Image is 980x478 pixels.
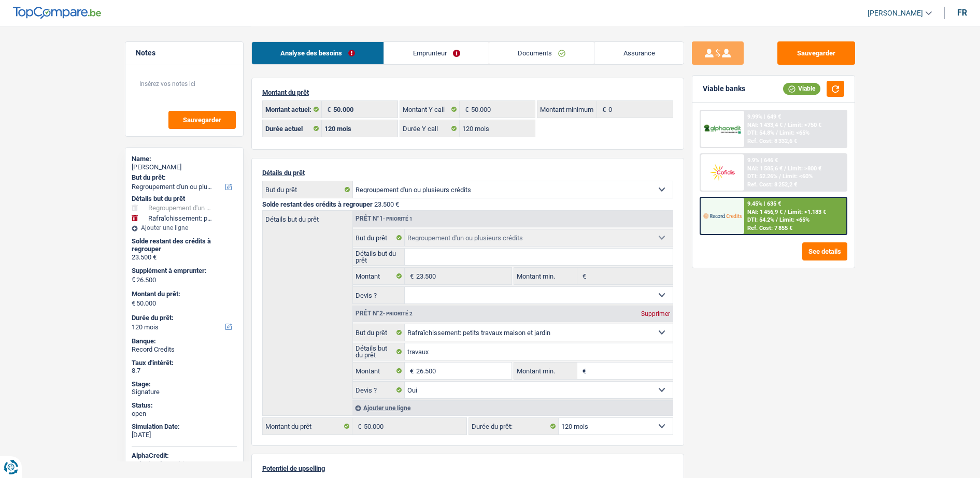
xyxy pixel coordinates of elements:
label: Montant du prêt: [132,290,235,298]
span: NAI: 1 433,4 € [747,122,783,128]
span: € [405,363,416,379]
label: Montant Y call [400,101,460,118]
div: Supprimer [638,311,673,317]
h5: Notes [136,49,233,57]
span: Limit: >800 € [788,165,821,172]
label: Devis ? [353,287,405,303]
span: NAI: 1 585,6 € [747,165,783,172]
span: Limit: <65% [779,129,809,136]
span: / [779,173,781,180]
div: Simulation Date: [132,423,237,431]
span: € [322,101,333,118]
label: Détails but du prêt [263,211,352,223]
p: Montant du prêt [262,89,673,96]
span: € [405,268,416,284]
div: Prêt n°2 [353,310,415,317]
span: € [577,268,589,284]
span: Sauvegarder [183,117,221,123]
div: Ref. Cost: 7 855 € [747,225,792,231]
div: Solde restant des crédits à regrouper [132,237,237,253]
label: Montant min. [514,268,577,284]
label: Montant [353,268,405,284]
div: Record Credits [132,345,237,354]
label: Montant min. [514,363,577,379]
img: AlphaCredit [703,123,742,135]
a: Emprunteur [384,42,489,64]
div: Signature [132,388,237,396]
div: Submitted & Waiting [132,460,237,468]
a: Assurance [594,42,684,64]
div: Ajouter une ligne [352,400,673,415]
span: DTI: 54.8% [747,129,774,136]
label: Montant [353,363,405,379]
span: € [132,276,135,284]
span: Limit: <60% [783,173,813,180]
div: Détails but du prêt [132,195,237,203]
img: Cofidis [703,163,742,182]
div: 9.99% | 649 € [747,113,781,120]
span: Solde restant des crédits à regrouper [262,200,373,208]
img: TopCompare Logo [13,7,101,19]
span: / [776,129,778,136]
span: / [776,216,778,223]
span: € [352,418,364,434]
label: Durée Y call [400,120,460,137]
div: 8.7 [132,367,237,375]
label: Montant minimum [537,101,597,118]
span: € [132,299,135,308]
div: Status: [132,401,237,410]
label: But du prêt [263,181,353,198]
span: NAI: 1 456,9 € [747,209,783,215]
div: open [132,410,237,418]
label: Montant du prêt [263,418,352,434]
span: - Priorité 2 [383,311,413,316]
label: Supplément à emprunter: [132,267,235,275]
label: Détails but du prêt [353,343,405,360]
span: 23.500 € [374,200,399,208]
span: DTI: 52.26% [747,173,777,180]
label: Devis ? [353,382,405,398]
div: Name: [132,155,237,163]
div: Banque: [132,337,237,345]
div: Ajouter une ligne [132,224,237,231]
span: Limit: <65% [779,216,809,223]
span: [PERSON_NAME] [868,9,923,18]
label: Durée du prêt: [132,314,235,322]
a: Documents [489,42,594,64]
span: Limit: >1.183 € [788,209,826,215]
button: Sauvegarder [168,111,236,129]
span: / [784,209,786,215]
p: Potentiel de upselling [262,465,673,472]
div: fr [957,8,967,18]
label: But du prêt [353,229,405,246]
label: Durée actuel [263,120,322,137]
label: But du prêt [353,324,405,341]
span: DTI: 54.2% [747,216,774,223]
span: € [597,101,608,118]
span: € [460,101,471,118]
span: Limit: >750 € [788,122,821,128]
div: Prêt n°1 [353,215,415,222]
button: Sauvegarder [777,41,855,65]
button: See details [802,242,847,260]
p: Détails du prêt [262,169,673,177]
label: Montant actuel: [263,101,322,118]
span: / [784,122,786,128]
div: 9.9% | 646 € [747,157,778,164]
div: Taux d'intérêt: [132,359,237,367]
div: 23.500 € [132,253,237,262]
div: Viable banks [703,84,745,93]
div: Ref. Cost: 8 332,6 € [747,138,797,144]
a: [PERSON_NAME] [859,5,932,22]
div: Stage: [132,380,237,388]
span: - Priorité 1 [383,216,413,222]
div: 9.45% | 635 € [747,200,781,207]
div: Viable [783,83,820,94]
div: [PERSON_NAME] [132,163,237,171]
label: But du prêt: [132,173,235,182]
div: AlphaCredit: [132,452,237,460]
label: Détails but du prêt [353,249,405,265]
div: [DATE] [132,431,237,439]
span: / [784,165,786,172]
img: Record Credits [703,206,742,225]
